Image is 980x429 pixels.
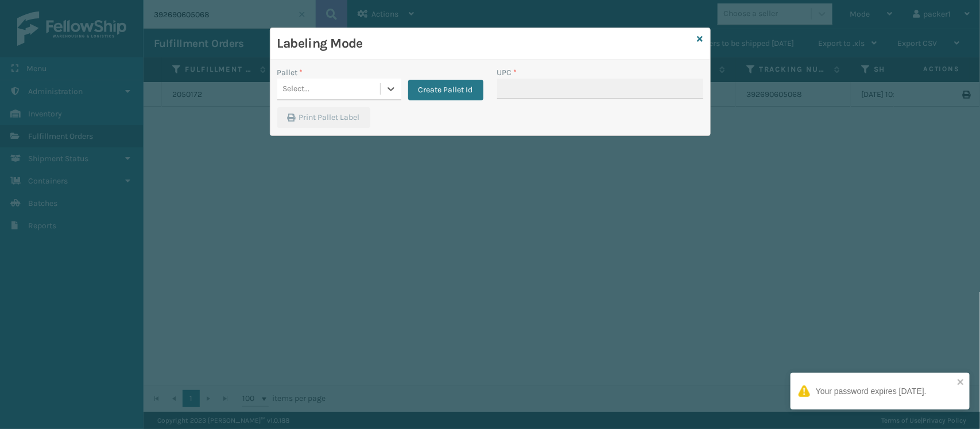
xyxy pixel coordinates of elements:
button: Create Pallet Id [408,80,483,100]
div: Select... [283,83,310,95]
label: UPC [497,67,517,79]
div: Your password expires [DATE]. [816,385,927,397]
button: close [957,377,965,388]
h3: Labeling Mode [277,35,693,52]
button: Print Pallet Label [277,107,370,128]
label: Pallet [277,67,303,79]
